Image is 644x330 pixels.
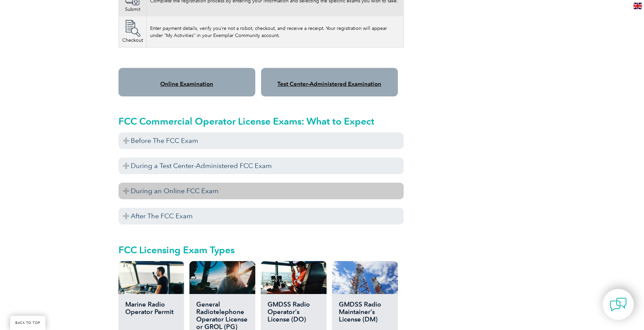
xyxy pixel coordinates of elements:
h3: During an Online FCC Exam [118,183,404,199]
td: Enter payment details, verify you’re not a robot, checkout, and receive a receipt. Your registrat... [146,16,403,48]
h3: During a Test Center-Administered FCC Exam [118,158,404,174]
h3: Before The FCC Exam [118,132,404,149]
a: Test Center-Administered Examination [277,80,381,87]
h2: FCC Licensing Exam Types [118,244,404,255]
h2: FCC Commercial Operator License Exams: What to Expect [118,116,404,127]
a: BACK TO TOP [10,316,45,330]
img: en [633,3,642,9]
td: Checkout [118,16,146,48]
img: contact-chat.png [610,296,627,313]
h3: After The FCC Exam [118,208,404,224]
a: Online Examination [160,80,213,87]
